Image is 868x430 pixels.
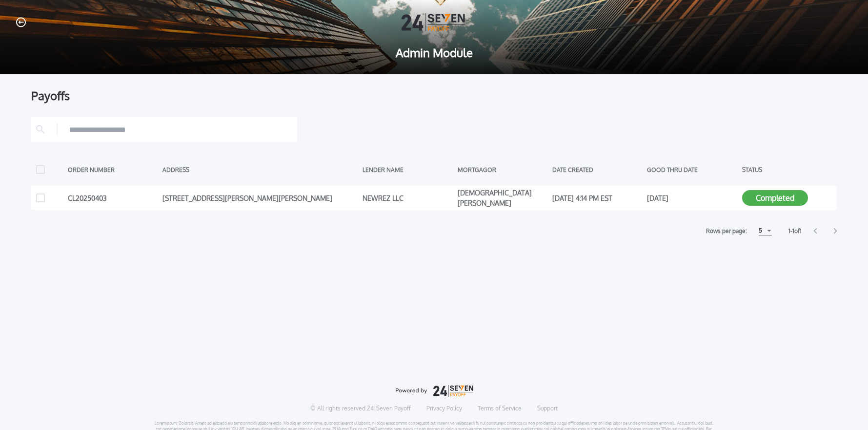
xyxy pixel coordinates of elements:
div: CL20250403 [68,191,158,205]
span: Admin Module [16,47,852,59]
div: NEWREZ LLC [363,191,452,205]
div: GOOD THRU DATE [647,162,737,177]
button: Completed [742,190,808,206]
a: Privacy Policy [426,405,462,412]
button: 5 [759,226,772,236]
div: [STREET_ADDRESS][PERSON_NAME][PERSON_NAME] [162,191,358,205]
div: DATE CREATED [552,162,642,177]
img: Logo [402,13,467,31]
p: © All rights reserved. 24|Seven Payoff [310,405,411,412]
img: logo [395,385,473,397]
a: Terms of Service [478,405,522,412]
div: ORDER NUMBER [68,162,158,177]
div: Payoffs [31,90,837,102]
div: [DATE] 4:14 PM EST [552,191,642,205]
div: [DEMOGRAPHIC_DATA][PERSON_NAME] [458,191,547,205]
div: MORTGAGOR [458,162,547,177]
label: 1 - 1 of 1 [788,226,802,236]
div: 5 [759,225,762,236]
div: ADDRESS [162,162,358,177]
div: [DATE] [647,191,737,205]
div: STATUS [742,162,832,177]
a: Support [537,405,558,412]
div: LENDER NAME [363,162,452,177]
label: Rows per page: [706,226,747,236]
